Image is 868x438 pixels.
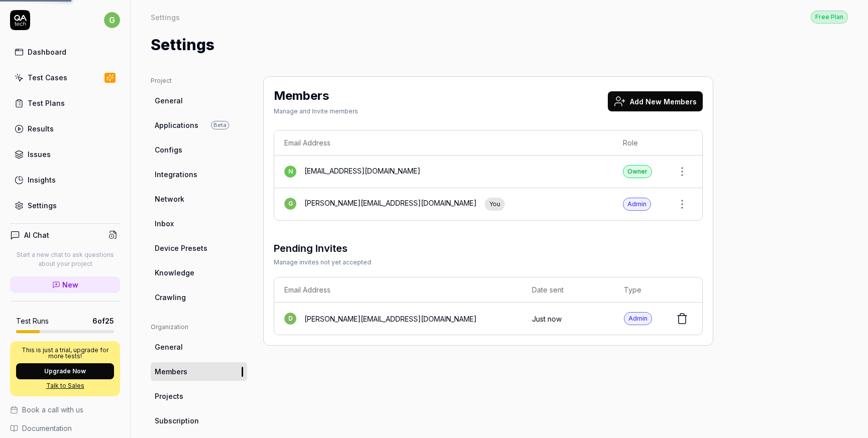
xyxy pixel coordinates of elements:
span: Beta [211,121,229,129]
a: New [10,276,120,293]
div: Settings [151,12,180,22]
div: Issues [28,149,51,160]
a: Issues [10,144,120,164]
a: Inbox [151,214,247,233]
span: Crawling [155,292,186,303]
a: Projects [151,387,247,405]
span: Device Presets [155,243,207,253]
span: g [104,12,120,28]
div: [EMAIL_ADDRESS][DOMAIN_NAME] [304,166,420,178]
button: Add New Members [608,91,703,111]
a: Settings [10,196,120,215]
span: d [284,313,296,325]
th: Type [614,277,662,303]
h5: Test Runs [16,317,49,326]
span: Book a call with us [22,404,83,415]
div: Results [28,123,54,134]
div: Owner [623,165,652,178]
div: Admin [624,312,652,325]
div: Settings [28,200,57,211]
a: Talk to Sales [16,381,114,390]
a: Members [151,362,247,381]
th: Email Address [274,130,613,156]
div: Test Plans [28,98,65,108]
span: Documentation [22,423,72,433]
a: Configs [151,140,247,159]
a: Dashboard [10,42,120,62]
button: Open members actions menu [672,162,692,182]
span: Knowledge [155,267,194,278]
p: This is just a trial, upgrade for more tests! [16,347,114,359]
span: New [62,279,78,290]
a: General [151,338,247,356]
a: Device Presets [151,239,247,257]
a: General [151,91,247,110]
span: Network [155,194,184,204]
button: Open members actions menu [672,194,692,214]
time: Just now [532,315,562,323]
span: General [155,342,183,352]
span: Projects [155,391,183,401]
h2: Members [274,87,329,105]
a: Documentation [10,423,120,433]
div: Organization [151,323,247,332]
div: Manage invites not yet accepted [274,258,371,267]
th: Date sent [522,277,614,303]
a: Results [10,119,120,138]
div: You [485,198,505,211]
p: Start a new chat to ask questions about your project [10,250,120,268]
div: Dashboard [28,47,66,57]
span: Integrations [155,169,197,180]
span: General [155,95,183,106]
h1: Settings [151,34,214,56]
a: Crawling [151,288,247,307]
div: Project [151,76,247,85]
th: Email Address [274,277,522,303]
button: g [104,10,120,30]
span: n [284,166,296,178]
span: 6 of 25 [92,316,114,326]
div: Manage and Invite members [274,107,358,116]
h4: AI Chat [24,230,49,240]
span: Subscription [155,415,199,426]
span: Members [155,366,187,377]
a: ApplicationsBeta [151,116,247,134]
button: Upgrade Now [16,363,114,379]
a: Test Plans [10,93,120,113]
span: Applications [155,120,198,130]
h3: Pending Invites [274,241,371,256]
th: Role [613,130,662,156]
span: Configs [155,144,182,155]
a: Subscription [151,411,247,430]
div: Test Cases [28,72,67,83]
div: [PERSON_NAME][EMAIL_ADDRESS][DOMAIN_NAME] [304,198,477,211]
div: Admin [623,198,651,211]
div: Insights [28,175,56,185]
span: g [284,198,296,210]
div: [PERSON_NAME][EMAIL_ADDRESS][DOMAIN_NAME] [304,314,477,324]
a: Network [151,190,247,208]
a: Integrations [151,165,247,184]
div: Free Plan [811,11,848,24]
span: Inbox [155,218,174,229]
a: Book a call with us [10,404,120,415]
a: Test Cases [10,68,120,87]
a: Insights [10,170,120,190]
button: Free Plan [811,10,848,24]
a: Knowledge [151,263,247,282]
